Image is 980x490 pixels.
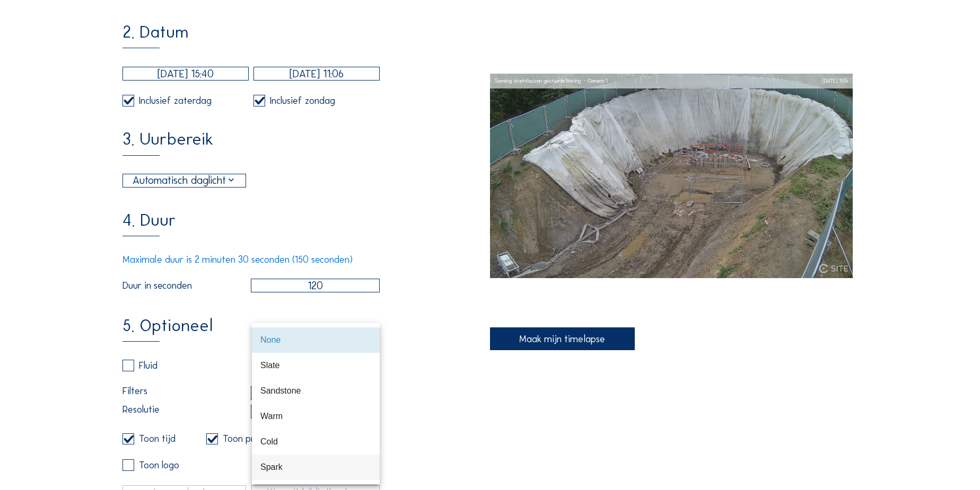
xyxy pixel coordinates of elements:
[122,212,176,236] div: 4. Duur
[122,131,213,155] div: 3. Uurbereik
[260,436,371,447] div: Cold
[251,405,380,418] div: Full HD
[223,434,274,443] div: Toon project
[122,255,380,264] div: Maximale duur is 2 minuten 30 seconden (150 seconden)
[490,74,853,279] img: Image
[253,67,380,81] input: Einddatum
[122,386,251,400] label: Filters
[260,411,371,421] div: Warm
[270,96,335,105] div: Inclusief zondag
[251,387,380,399] div: None
[822,74,848,88] div: [DATE] 11:06
[139,96,212,105] div: Inclusief zaterdag
[260,360,371,370] div: Slate
[260,386,371,396] div: Sandstone
[819,264,848,273] img: C-Site Logo
[495,74,581,88] div: Seraing Wachtbuizen gestuurde boring
[139,434,176,443] div: Toon tijd
[122,281,251,290] label: Duur in seconden
[581,74,607,88] div: Camera 1
[139,460,179,470] div: Toon logo
[122,405,251,418] label: Resolutie
[490,327,635,350] div: Maak mijn timelapse
[133,173,237,189] div: Automatisch daglicht
[260,462,371,472] div: Spark
[139,361,157,370] div: Fluid
[122,24,188,48] div: 2. Datum
[260,335,371,345] div: None
[122,317,213,342] div: 5. Optioneel
[122,67,249,81] input: Begin datum
[123,174,246,187] div: Automatisch daglicht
